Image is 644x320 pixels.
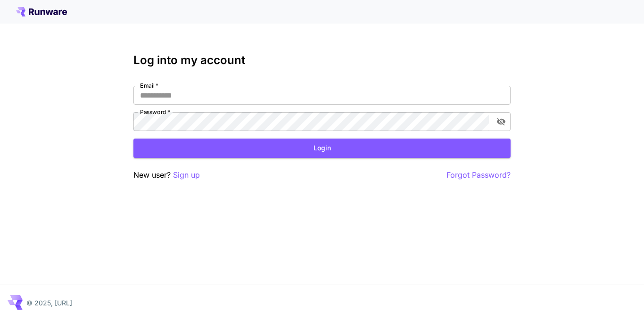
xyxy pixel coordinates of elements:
h3: Log into my account [133,54,511,67]
label: Password [140,108,170,116]
p: © 2025, [URL] [26,298,72,308]
button: toggle password visibility [493,113,510,130]
label: Email [140,82,158,90]
button: Forgot Password? [446,169,511,181]
p: New user? [133,169,200,181]
button: Sign up [173,169,200,181]
button: Login [133,139,511,158]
